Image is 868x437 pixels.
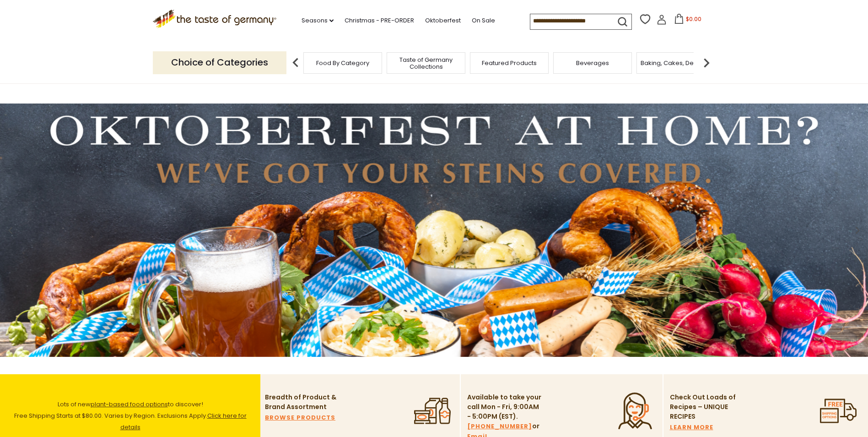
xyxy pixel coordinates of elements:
img: previous arrow [286,54,305,72]
img: next arrow [697,54,716,72]
a: Beverages [576,60,609,66]
a: On Sale [472,16,495,26]
a: Food By Category [316,60,369,66]
span: $0.00 [686,15,701,23]
button: $0.00 [669,14,707,27]
a: Click here for details [120,411,247,432]
a: BROWSE PRODUCTS [265,413,335,423]
p: Breadth of Product & Brand Assortment [265,393,340,412]
a: Oktoberfest [425,16,461,26]
a: plant-based food options [91,400,168,409]
a: Christmas - PRE-ORDER [345,16,414,26]
a: [PHONE_NUMBER] [467,421,532,432]
p: Choice of Categories [153,51,286,74]
a: Featured Products [482,60,537,66]
p: Check Out Loads of Recipes – UNIQUE RECIPES [670,393,736,421]
span: Lots of new to discover! Free Shipping Starts at $80.00. Varies by Region. Exclusions Apply. [14,400,247,432]
a: Seasons [302,16,334,26]
a: Taste of Germany Collections [389,56,463,70]
a: LEARN MORE [670,422,713,432]
a: Baking, Cakes, Desserts [641,60,712,66]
